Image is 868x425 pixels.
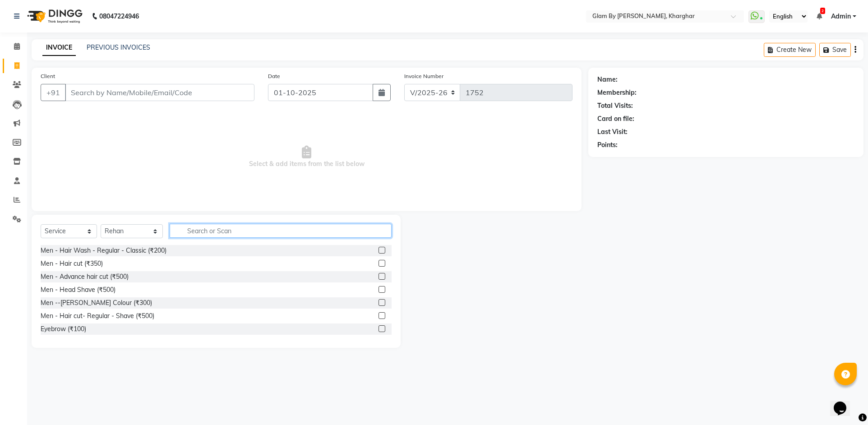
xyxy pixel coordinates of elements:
div: Men - Hair cut (₹350) [41,259,103,268]
span: 2 [820,8,825,14]
div: Name: [597,75,618,84]
button: Save [819,43,851,57]
b: 08047224946 [99,4,139,29]
img: logo [23,4,85,29]
input: Search by Name/Mobile/Email/Code [65,84,254,101]
div: Eyebrow (₹100) [41,324,86,334]
label: Invoice Number [404,72,443,80]
a: 2 [817,12,822,20]
div: Total Visits: [597,101,633,111]
iframe: chat widget [830,389,859,416]
input: Search or Scan [170,224,392,238]
span: Admin [831,12,851,21]
button: +91 [41,84,66,101]
div: Card on file: [597,114,634,124]
div: Last Visit: [597,127,628,137]
button: Create New [764,43,816,57]
a: PREVIOUS INVOICES [87,43,150,51]
div: Points: [597,140,618,150]
div: Membership: [597,88,637,97]
div: Men --[PERSON_NAME] Colour (₹300) [41,298,152,308]
label: Client [41,72,55,80]
a: INVOICE [42,40,76,56]
div: Men - Head Shave (₹500) [41,285,115,295]
div: Men - Advance hair cut (₹500) [41,272,129,282]
label: Date [268,72,280,80]
span: Select & add items from the list below [41,112,573,202]
div: Men - Hair cut- Regular - Shave (₹500) [41,311,154,321]
div: Men - Hair Wash - Regular - Classic (₹200) [41,246,166,255]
